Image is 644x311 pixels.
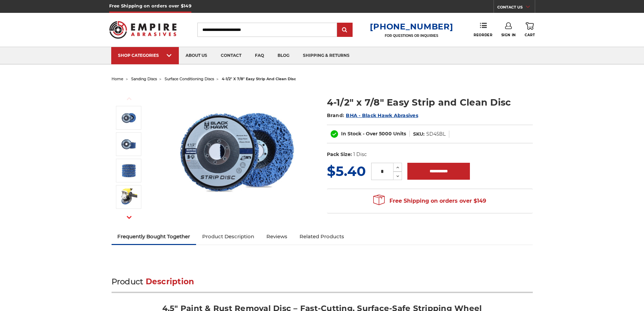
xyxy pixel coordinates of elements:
[363,131,378,137] span: - Over
[120,188,137,205] img: 4-1/2" x 7/8" Easy Strip and Clean Disc
[293,229,350,244] a: Related Products
[179,47,214,64] a: about us
[146,277,194,286] span: Description
[497,3,535,13] a: CONTACT US
[118,53,172,58] div: SHOP CATEGORIES
[112,277,143,286] span: Product
[327,112,344,118] span: Brand:
[341,131,361,137] span: In Stock
[413,131,425,138] dt: SKU:
[296,47,356,64] a: shipping & returns
[353,151,367,158] dd: 1 Disc
[165,76,214,81] a: surface conditioning discs
[379,131,392,137] span: 5000
[373,194,486,208] span: Free Shipping on orders over $149
[121,210,137,225] button: Next
[327,151,352,158] dt: Pack Size:
[260,229,293,244] a: Reviews
[426,131,446,138] dd: SD45BL
[109,17,177,43] img: Empire Abrasives
[222,76,296,81] span: 4-1/2" x 7/8" easy strip and clean disc
[327,96,533,109] h1: 4-1/2" x 7/8" Easy Strip and Clean Disc
[474,33,492,37] span: Reorder
[370,22,453,31] a: [PHONE_NUMBER]
[120,163,137,179] img: 4-1/2" x 7/8" Easy Strip and Clean Disc
[214,47,248,64] a: contact
[248,47,271,64] a: faq
[327,163,366,179] span: $5.40
[525,22,535,37] a: Cart
[112,76,123,81] a: home
[474,22,492,37] a: Reorder
[393,131,406,137] span: Units
[525,33,535,37] span: Cart
[131,76,157,81] a: sanding discs
[112,229,196,244] a: Frequently Bought Together
[120,110,137,126] img: 4-1/2" x 7/8" Easy Strip and Clean Disc
[346,112,418,118] a: BHA - Black Hawk Abrasives
[120,136,137,152] img: 4-1/2" x 7/8" Easy Strip and Clean Disc
[121,91,137,106] button: Previous
[338,23,352,37] input: Submit
[271,47,296,64] a: blog
[501,33,516,37] span: Sign In
[196,229,260,244] a: Product Description
[370,34,453,38] p: FOR QUESTIONS OR INQUIRIES
[169,89,305,215] img: 4-1/2" x 7/8" Easy Strip and Clean Disc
